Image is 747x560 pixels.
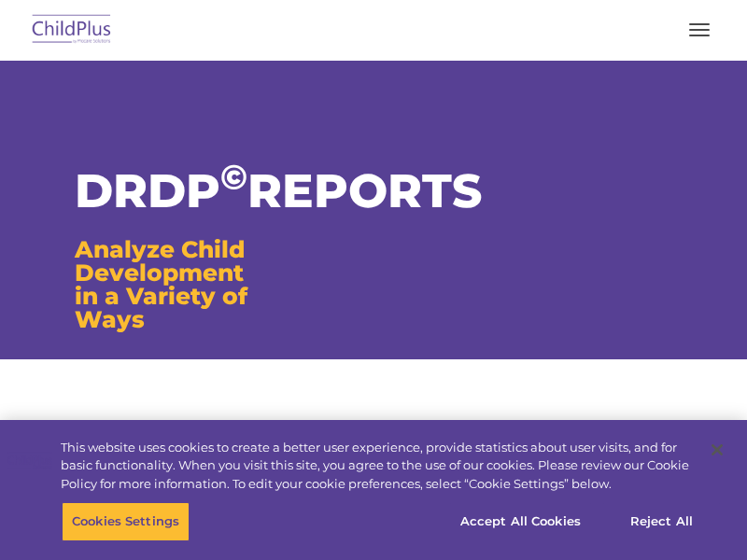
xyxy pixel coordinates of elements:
[75,235,245,287] span: Analyze Child Development
[220,156,247,198] sup: ©
[28,8,116,52] img: ChildPlus by Procare Solutions
[697,429,738,470] button: Close
[450,502,591,541] button: Accept All Cookies
[75,168,280,215] h1: DRDP REPORTS
[61,439,695,494] div: This website uses cookies to create a better user experience, provide statistics about user visit...
[62,502,190,541] button: Cookies Settings
[75,282,247,333] span: in a Variety of Ways
[603,502,720,541] button: Reject All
